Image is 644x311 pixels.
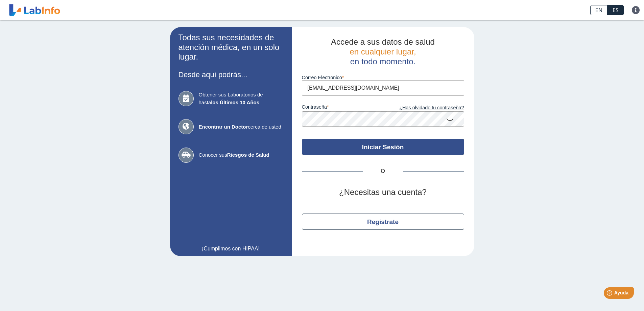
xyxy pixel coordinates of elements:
[607,5,624,15] a: ES
[178,33,283,62] h2: Todas sus necesidades de atención médica, en un solo lugar.
[302,214,464,230] button: Regístrate
[383,104,464,112] a: ¿Has olvidado tu contraseña?
[227,152,269,158] b: Riesgos de Salud
[199,151,283,159] span: Conocer sus
[199,124,248,130] b: Encontrar un Doctor
[302,75,464,80] label: Correo Electronico
[199,123,283,131] span: cerca de usted
[331,37,435,46] span: Accede a sus datos de salud
[178,70,283,79] h3: Desde aquí podrás...
[178,245,283,253] a: ¡Cumplimos con HIPAA!
[302,187,464,197] h2: ¿Necesitas una cuenta?
[350,57,415,66] span: en todo momento.
[584,285,637,304] iframe: Help widget launcher
[302,104,383,112] label: contraseña
[363,167,403,175] span: O
[350,47,416,56] span: en cualquier lugar,
[199,91,283,106] span: Obtener sus Laboratorios de hasta
[302,139,464,155] button: Iniciar Sesión
[211,99,259,105] b: los Últimos 10 Años
[590,5,607,15] a: EN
